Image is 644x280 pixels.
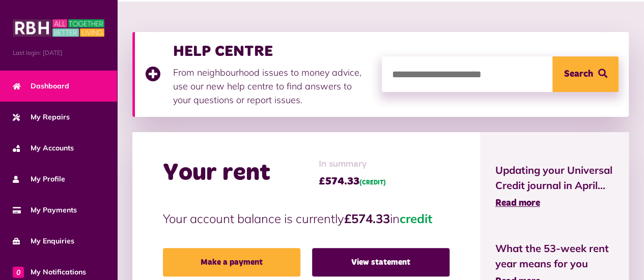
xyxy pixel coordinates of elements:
[13,143,74,153] span: My Accounts
[13,18,104,38] img: MyRBH
[319,158,386,171] span: In summary
[13,48,104,57] span: Last login: [DATE]
[495,163,614,210] a: Updating your Universal Credit journal in April... Read more
[13,267,86,277] span: My Notifications
[495,163,614,193] span: Updating your Universal Credit journal in April...
[319,174,386,189] span: £574.33
[163,248,300,276] a: Make a payment
[13,236,74,246] span: My Enquiries
[13,266,24,277] span: 0
[13,112,70,122] span: My Repairs
[552,56,619,92] button: Search
[13,81,69,91] span: Dashboard
[13,205,77,215] span: My Payments
[173,42,372,60] h3: HELP CENTRE
[312,248,450,276] a: View statement
[564,56,593,92] span: Search
[495,241,614,271] span: What the 53-week rent year means for you
[13,174,65,184] span: My Profile
[163,209,450,228] p: Your account balance is currently in
[400,211,432,226] span: credit
[359,180,386,186] span: (CREDIT)
[163,159,270,188] h2: Your rent
[495,199,540,208] span: Read more
[344,211,390,226] strong: £574.33
[173,66,372,107] p: From neighbourhood issues to money advice, use our new help centre to find answers to your questi...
